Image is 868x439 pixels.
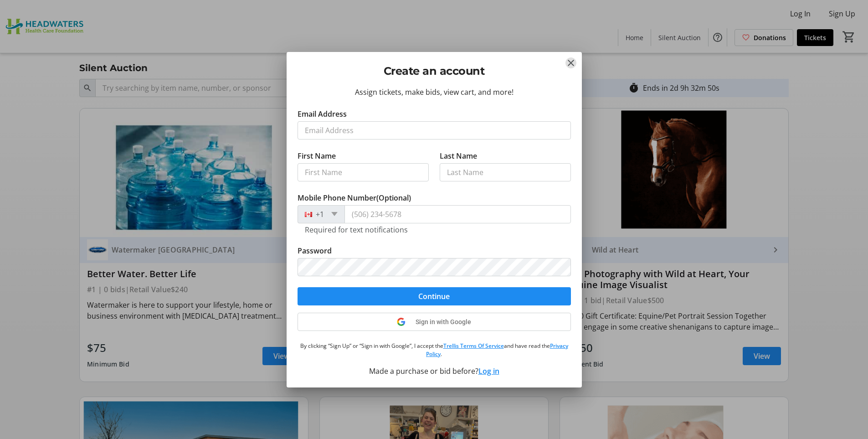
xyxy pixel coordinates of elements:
[565,57,576,68] button: Close
[298,150,336,161] label: First Name
[443,342,504,350] a: Trellis Terms Of Service
[298,163,429,181] input: First Name
[298,121,571,139] input: Email Address
[298,87,571,98] div: Assign tickets, make bids, view cart, and more!
[478,366,499,377] button: Log in
[298,287,571,305] button: Continue
[298,313,571,331] button: Sign in with Google
[305,225,408,234] tr-hint: Required for text notifications
[298,245,332,256] label: Password
[298,192,411,203] label: Mobile Phone Number (Optional)
[426,342,568,358] a: Privacy Policy
[298,342,571,358] p: By clicking “Sign Up” or “Sign in with Google”, I accept the and have read the .
[440,150,477,161] label: Last Name
[298,366,571,377] div: Made a purchase or bid before?
[418,291,450,302] span: Continue
[298,63,571,79] h2: Create an account
[298,108,347,119] label: Email Address
[344,205,571,223] input: (506) 234-5678
[416,318,471,325] span: Sign in with Google
[440,163,571,181] input: Last Name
